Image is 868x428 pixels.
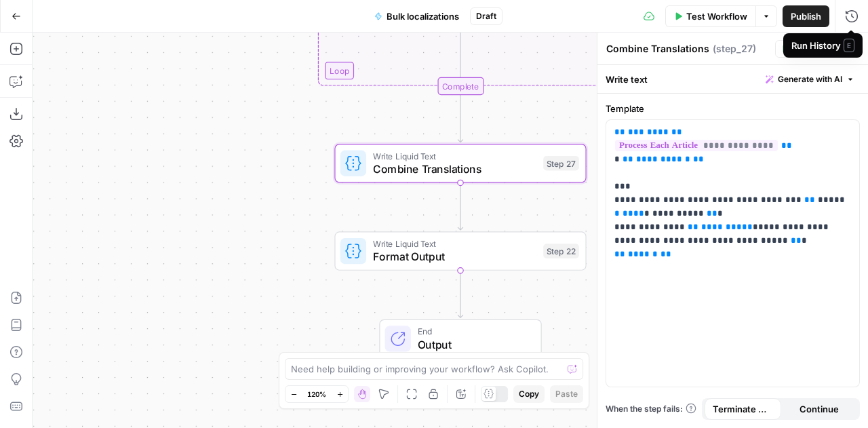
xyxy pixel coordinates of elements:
span: Generate with AI [778,73,842,85]
div: EndOutput [334,319,586,358]
span: Continue [800,402,839,416]
div: Complete [334,77,586,95]
span: Format Output [373,249,537,265]
button: Test [775,40,816,58]
span: Test Workflow [686,9,747,23]
button: Generate with AI [760,71,860,88]
span: Write Liquid Text [373,149,537,162]
span: Write Liquid Text [373,237,537,250]
span: Publish [791,9,821,23]
textarea: Combine Translations [606,42,709,56]
button: Copy [513,385,545,403]
div: Step 27 [543,156,579,171]
div: Step 22 [543,244,579,258]
span: Output [418,336,528,353]
button: Bulk localizations [366,5,467,27]
div: Run History [791,39,854,52]
span: Paste [555,388,578,400]
span: E [844,39,854,52]
g: Edge from step_27 to step_22 [458,182,462,230]
span: Draft [476,10,496,22]
span: Bulk localizations [387,9,459,23]
span: Terminate Workflow [713,402,773,416]
div: Write Liquid TextCombine TranslationsStep 27 [334,144,586,182]
button: Publish [783,5,829,27]
button: Test Workflow [665,5,755,27]
span: End [418,325,528,338]
a: When the step fails: [606,403,696,415]
label: Template [606,102,860,115]
div: Write Liquid TextFormat OutputStep 22 [334,231,586,270]
div: Complete [437,77,484,95]
span: ( step_27 ) [713,42,756,56]
span: Copy [519,388,539,400]
button: Paste [550,385,583,403]
span: 120% [307,389,326,400]
g: Edge from step_24-iteration-end to step_27 [458,94,462,142]
span: Combine Translations [373,161,537,177]
g: Edge from step_22 to end [458,270,462,317]
button: Continue [781,398,858,420]
div: Write text [597,65,868,93]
